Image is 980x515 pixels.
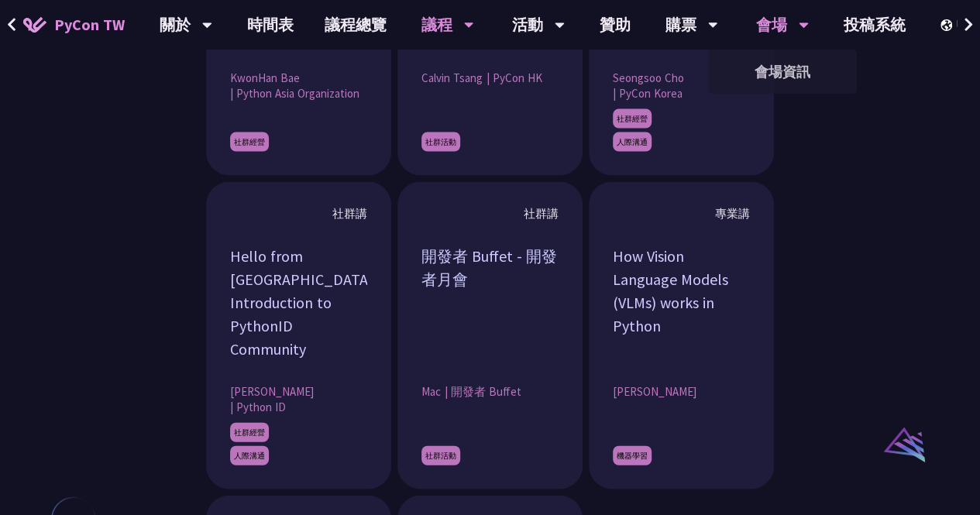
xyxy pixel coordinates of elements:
div: 社群講 [421,205,559,221]
div: 社群講 [230,205,367,221]
span: 人際溝通 [613,132,652,151]
span: PyCon TW [54,13,125,36]
span: | Python ID [230,399,286,414]
a: PyCon TW [8,5,140,44]
span: | PyCon HK [487,70,542,85]
div: 開發者 Buffet - 開發者月會 [421,244,559,360]
span: 社群經營 [230,132,269,151]
span: 社群活動 [421,445,460,465]
span: Seongsoo Cho [613,70,684,85]
span: | 開發者 Buffet [445,383,521,399]
div: Hello from [GEOGRAPHIC_DATA]! Introduction to PythonID Community [230,244,367,360]
span: KwonHan Bae [230,70,300,85]
span: [PERSON_NAME] [230,383,314,399]
span: | PyCon Korea [613,85,683,101]
span: 機器學習 [613,445,652,465]
span: 人際溝通 [230,445,269,465]
img: Home icon of PyCon TW 2025 [23,17,46,33]
span: 社群活動 [421,132,460,151]
span: 社群經營 [613,108,652,128]
span: Mac [421,383,441,399]
span: | Python Asia Organization [230,85,359,101]
div: How Vision Language Models (VLMs) works in Python [613,244,750,360]
div: 專業講 [613,205,750,221]
span: 社群經營 [230,422,269,441]
img: Locale Icon [940,19,956,31]
span: [PERSON_NAME] [613,383,696,399]
span: Calvin Tsang [421,70,483,85]
a: 會場資訊 [708,53,857,90]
